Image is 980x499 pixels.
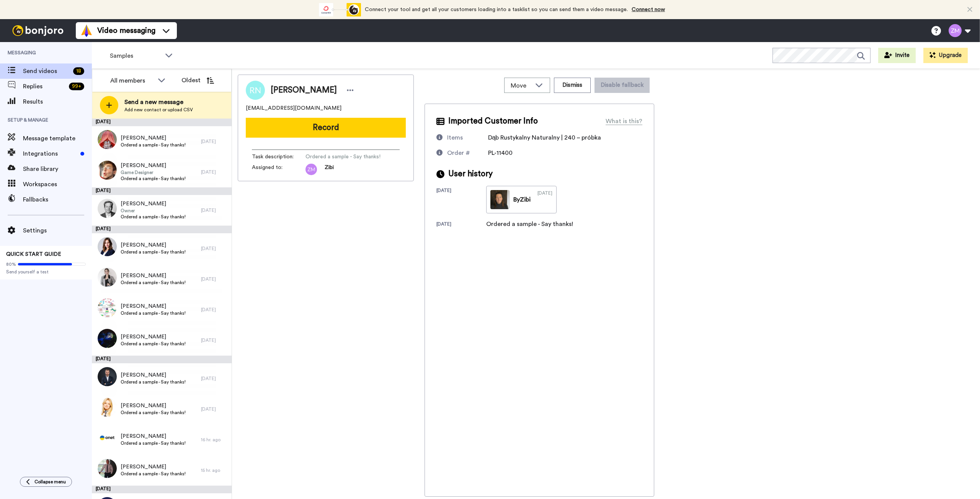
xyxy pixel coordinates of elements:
[121,310,186,316] span: Ordered a sample - Say thanks!
[447,148,470,158] div: Order #
[447,133,463,142] div: Items
[98,268,117,287] img: 1156982b-c4c7-4d31-a911-da0af2012394.jpg
[923,48,968,63] button: Upgrade
[246,104,341,112] span: [EMAIL_ADDRESS][DOMAIN_NAME]
[176,73,220,88] button: Oldest
[319,3,361,16] div: animation
[488,135,601,141] span: Dąb Rustykalny Naturalny | 240 – próbka
[92,187,232,195] div: [DATE]
[23,97,92,106] span: Results
[98,298,117,317] img: 2244ae46-d32c-4f55-829d-39768175548b.jpg
[305,153,381,161] span: Ordered a sample - Say thanks!
[271,85,337,96] span: [PERSON_NAME]
[486,186,557,213] a: ByZibi[DATE]
[121,471,186,477] span: Ordered a sample - Say thanks!
[98,199,117,218] img: 1d7ab099-5b24-4213-bb22-935791ee99d7.jpg
[121,402,186,410] span: [PERSON_NAME]
[110,76,154,85] div: All members
[9,25,67,36] img: bj-logo-header-white.svg
[252,153,305,161] span: Task description :
[124,107,193,113] span: Add new contact or upload CSV
[124,98,193,107] span: Send a new message
[201,437,228,443] div: 16 hr. ago
[121,241,186,249] span: [PERSON_NAME]
[305,164,317,175] img: zm.png
[201,138,228,145] div: [DATE]
[98,428,117,447] img: 47a995ae-0abf-49a6-a71b-aa24cd47ba7a.jpg
[121,432,186,440] span: [PERSON_NAME]
[23,67,70,76] span: Send videos
[80,24,93,37] img: vm-color.svg
[121,333,186,341] span: [PERSON_NAME]
[23,195,92,204] span: Fallbacks
[632,7,665,12] a: Connect now
[20,477,72,487] button: Collapse menu
[606,117,642,126] div: What is this?
[448,115,538,127] span: Imported Customer Info
[554,78,591,93] button: Dismiss
[6,269,86,275] span: Send yourself a test
[98,161,117,180] img: 3904cd47-c964-4262-a2f0-7a5432c0ce04.jpg
[121,249,186,255] span: Ordered a sample - Say thanks!
[448,168,493,180] span: User history
[23,180,92,189] span: Workspaces
[23,82,66,91] span: Replies
[513,195,531,204] div: By Zibi
[98,459,117,478] img: ae344456-14e8-4dfd-9d17-ea38e279cc49.jpg
[121,142,186,148] span: Ordered a sample - Say thanks!
[23,134,92,143] span: Message template
[252,164,305,175] span: Assigned to:
[201,307,228,313] div: [DATE]
[365,7,628,12] span: Connect your tool and get all your customers loading into a tasklist so you can send them a video...
[490,190,510,209] img: 1ad16d12-48b4-4211-8d70-a946586d3e9e-thumb.jpg
[98,130,117,149] img: 0b80a94b-f9e1-4d5d-a99b-d3e854d30254.jpg
[537,190,552,209] div: [DATE]
[121,208,186,214] span: Owner
[121,379,186,385] span: Ordered a sample - Say thanks!
[201,276,228,282] div: [DATE]
[325,164,334,175] span: Zibi
[246,81,265,100] img: Image of Roksana Napieralska
[595,78,650,93] button: Disable fallback
[201,337,228,343] div: [DATE]
[486,219,573,229] div: Ordered a sample - Say thanks!
[201,245,228,252] div: [DATE]
[23,149,77,158] span: Integrations
[201,207,228,213] div: [DATE]
[121,214,186,220] span: Ordered a sample - Say thanks!
[73,67,84,75] div: 18
[121,341,186,347] span: Ordered a sample - Say thanks!
[98,398,117,417] img: bd1ade36-a729-4941-b695-8a408b4ef4b2.jpg
[201,375,228,382] div: [DATE]
[6,261,16,267] span: 80%
[121,371,186,379] span: [PERSON_NAME]
[121,169,186,176] span: Game Designer
[98,367,117,386] img: 9837e807-6656-44ce-b0e2-669a16096643.jpg
[121,272,186,280] span: [PERSON_NAME]
[121,463,186,471] span: [PERSON_NAME]
[92,356,232,363] div: [DATE]
[488,150,513,156] span: PL-11400
[23,226,92,235] span: Settings
[121,176,186,182] span: Ordered a sample - Say thanks!
[69,83,84,90] div: 99 +
[246,118,406,138] button: Record
[121,302,186,310] span: [PERSON_NAME]
[121,134,186,142] span: [PERSON_NAME]
[201,169,228,175] div: [DATE]
[6,252,61,257] span: QUICK START GUIDE
[121,410,186,416] span: Ordered a sample - Say thanks!
[23,164,92,174] span: Share library
[436,187,486,213] div: [DATE]
[878,48,916,63] button: Invite
[201,406,228,412] div: [DATE]
[92,226,232,233] div: [DATE]
[121,162,186,169] span: [PERSON_NAME]
[121,280,186,286] span: Ordered a sample - Say thanks!
[201,467,228,473] div: 15 hr. ago
[121,200,186,208] span: [PERSON_NAME]
[92,119,232,126] div: [DATE]
[98,329,117,348] img: b0c21241-dbdb-49d4-9543-fc05bcfd5b11.jpg
[511,81,531,90] span: Move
